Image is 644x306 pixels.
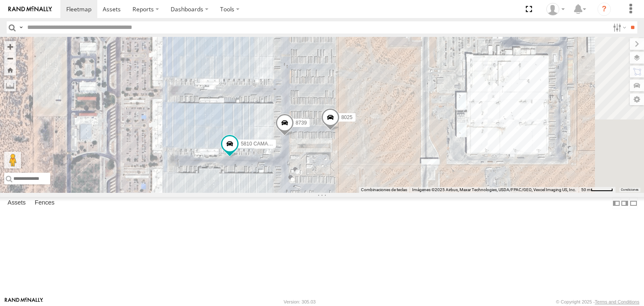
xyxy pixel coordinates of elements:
div: foxconn f [543,3,568,16]
a: Condiciones [621,188,639,192]
label: Hide Summary Table [629,197,638,209]
label: Dock Summary Table to the Left [612,197,621,209]
div: © Copyright 2025 - [556,299,639,304]
label: Search Filter Options [610,21,628,34]
label: Dock Summary Table to the Right [621,197,629,209]
span: 8739 [296,120,307,126]
button: Zoom in [4,41,16,52]
a: Terms and Conditions [595,299,639,304]
a: Visit our Website [5,298,43,306]
label: Fences [31,197,59,209]
img: rand-logo.svg [8,6,52,12]
span: 8025 [341,114,353,120]
button: Combinaciones de teclas [361,187,407,193]
i: ? [597,3,611,16]
button: Zoom out [4,52,16,64]
label: Assets [3,197,30,209]
button: Arrastra el hombrecito naranja al mapa para abrir Street View [4,152,21,169]
span: 5810 CAMARA [241,141,275,147]
span: 50 m [581,187,591,192]
label: Measure [4,80,16,91]
label: Map Settings [630,93,644,105]
button: Zoom Home [4,64,16,75]
div: Version: 305.03 [284,299,316,304]
button: Escala del mapa: 50 m por 49 píxeles [579,187,615,193]
span: Imágenes ©2025 Airbus, Maxar Technologies, USDA/FPAC/GEO, Vexcel Imaging US, Inc. [412,187,576,192]
label: Search Query [18,21,24,34]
